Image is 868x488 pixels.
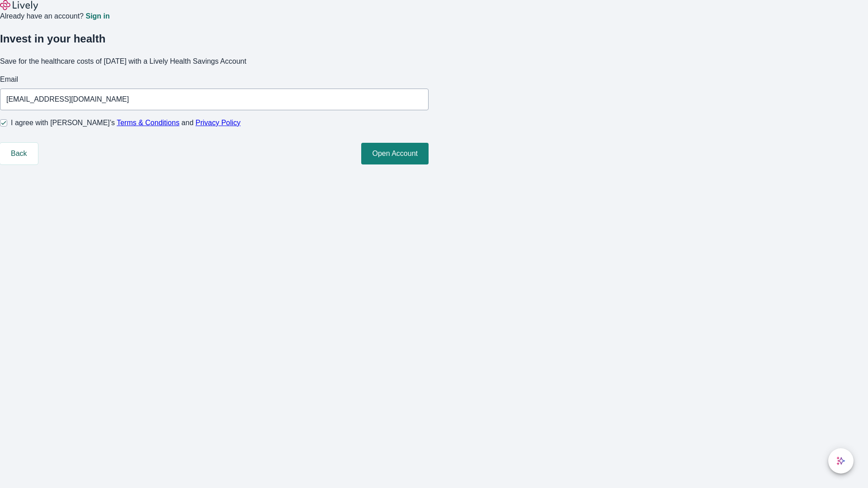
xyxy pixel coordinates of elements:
button: chat [828,448,854,474]
a: Privacy Policy [196,119,241,127]
button: Open Account [361,143,429,164]
span: I agree with [PERSON_NAME]’s and [11,117,241,128]
a: Terms & Conditions [117,119,179,127]
a: Sign in [85,13,109,20]
svg: Lively AI Assistant [836,456,845,465]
